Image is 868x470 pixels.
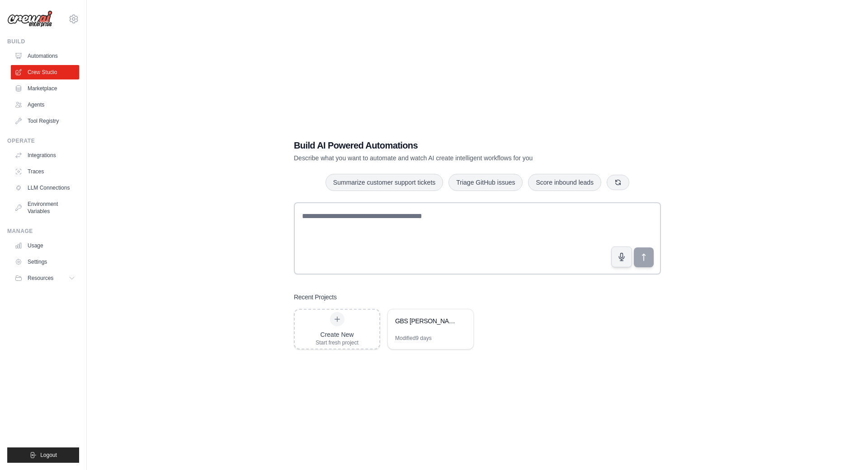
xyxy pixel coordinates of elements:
a: Tool Registry [11,114,79,128]
p: Describe what you want to automate and watch AI create intelligent workflows for you [294,154,598,163]
button: Summarize customer support tickets [325,174,443,191]
button: Resources [11,271,79,285]
a: Environment Variables [11,197,79,219]
div: Build [7,38,79,45]
button: Score inbound leads [528,174,601,191]
a: Agents [11,98,79,112]
img: Logo [7,10,52,28]
a: LLM Connections [11,181,79,195]
button: Triage GitHub issues [448,174,523,191]
button: Logout [7,447,79,463]
a: Usage [11,238,79,253]
div: GBS [PERSON_NAME] Generator [395,316,457,326]
span: Resources [28,275,53,282]
h3: Recent Projects [294,293,337,302]
a: Crew Studio [11,65,79,79]
div: Manage [7,228,79,235]
a: Settings [11,255,79,269]
button: Click to speak your automation idea [611,247,632,267]
a: Automations [11,49,79,63]
div: Modified 9 days [395,335,432,342]
h1: Build AI Powered Automations [294,139,598,152]
button: Get new suggestions [607,175,629,190]
div: Create New [316,330,359,339]
a: Traces [11,164,79,179]
div: Start fresh project [316,339,359,346]
span: Logout [40,451,57,459]
a: Integrations [11,148,79,163]
div: Operate [7,137,79,144]
a: Marketplace [11,81,79,96]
